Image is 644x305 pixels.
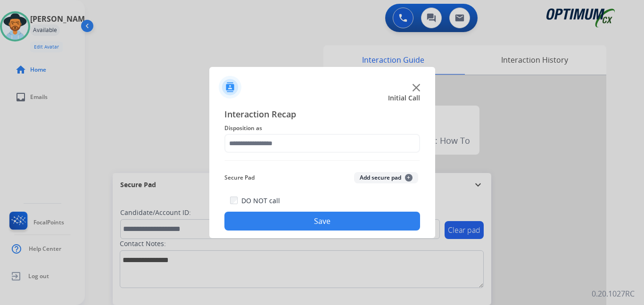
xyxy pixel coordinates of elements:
button: Add secure pad+ [354,172,418,183]
label: DO NOT call [241,196,280,206]
span: Disposition as [224,123,420,134]
span: + [405,174,413,181]
span: Secure Pad [224,172,255,183]
img: contact-recap-line.svg [224,160,420,161]
span: Interaction Recap [224,107,420,123]
p: 0.20.1027RC [592,288,635,299]
button: Save [224,212,420,231]
span: Initial Call [388,93,420,103]
img: contactIcon [219,76,241,99]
